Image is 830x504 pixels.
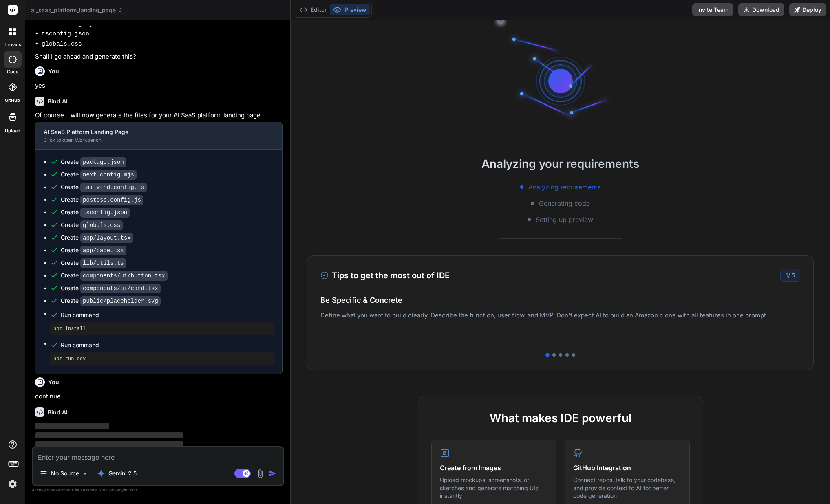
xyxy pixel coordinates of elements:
[42,31,89,37] code: tsconfig.json
[108,469,140,478] p: Gemini 2.5..
[61,233,133,242] div: Create
[792,272,795,279] span: 5
[539,198,590,208] span: Generating code
[528,182,600,192] span: Analyzing requirements
[61,259,126,267] div: Create
[53,326,271,332] pre: npm install
[536,215,593,224] span: Setting up preview
[35,111,283,120] p: Of course. I will now generate the files for your AI SaaS platform landing page.
[44,137,260,143] div: Click to open Workbench
[786,272,788,279] span: 1
[256,469,265,478] img: attachment
[61,208,130,217] div: Create
[61,341,274,349] span: Run command
[61,271,168,280] div: Create
[738,3,784,16] button: Download
[82,470,88,477] img: Pick Models
[61,297,161,305] div: Create
[61,284,161,293] div: Create
[80,208,130,218] code: tsconfig.json
[61,196,143,204] div: Create
[61,221,123,229] div: Create
[80,170,137,180] code: next.config.mjs
[61,158,126,166] div: Create
[31,6,123,14] span: ai_saas_platform_landing_page
[48,378,59,386] h6: You
[80,220,123,230] code: globals.css
[44,128,260,136] div: AI SaaS Platform Landing Page
[573,476,681,500] p: Connect repos, talk to your codebase, and provide context to AI for better code generation
[5,128,20,134] label: Upload
[109,487,124,492] span: privacy
[61,170,137,179] div: Create
[48,67,59,75] h6: You
[80,195,143,205] code: postcss.config.js
[35,423,109,429] span: ‌
[5,97,20,104] label: GitHub
[80,271,168,281] code: components/ui/button.tsx
[80,284,161,293] code: components/ui/card.tsx
[35,441,183,447] span: ‌
[80,258,126,268] code: lib/utils.ts
[440,463,548,473] h4: Create from Images
[61,246,126,255] div: Create
[291,155,830,172] h2: Analyzing your requirements
[35,432,183,438] span: ‌
[51,469,79,478] p: No Source
[320,295,800,306] h4: Be Specific & Concrete
[80,246,126,255] code: app/page.tsx
[35,392,283,401] p: continue
[35,122,269,149] button: AI SaaS Platform Landing PageClick to open Workbench
[6,477,20,491] img: settings
[7,68,18,75] label: code
[80,233,133,243] code: app/layout.tsx
[48,408,68,416] h6: Bind AI
[692,3,733,16] button: Invite Team
[780,269,800,282] div: /
[330,4,370,15] button: Preview
[80,157,126,167] code: package.json
[431,409,690,427] h2: What makes IDE powerful
[268,469,276,478] img: icon
[573,463,681,473] h4: GitHub Integration
[80,296,161,306] code: public/placeholder.svg
[440,476,548,500] p: Upload mockups, screenshots, or sketches and generate matching UIs instantly
[4,41,21,48] label: threads
[61,311,274,319] span: Run command
[320,269,450,282] h3: Tips to get the most out of IDE
[32,486,284,494] p: Always double-check its answers. Your in Bind
[53,356,271,362] pre: npm run dev
[35,81,283,90] p: yes
[48,97,68,106] h6: Bind AI
[42,21,97,28] code: next.config.mjs
[35,52,283,62] p: Shall I go ahead and generate this?
[97,469,105,478] img: Gemini 2.5 Pro
[789,3,826,16] button: Deploy
[42,41,82,48] code: globals.css
[296,4,330,15] button: Editor
[61,183,147,191] div: Create
[80,183,147,192] code: tailwind.config.ts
